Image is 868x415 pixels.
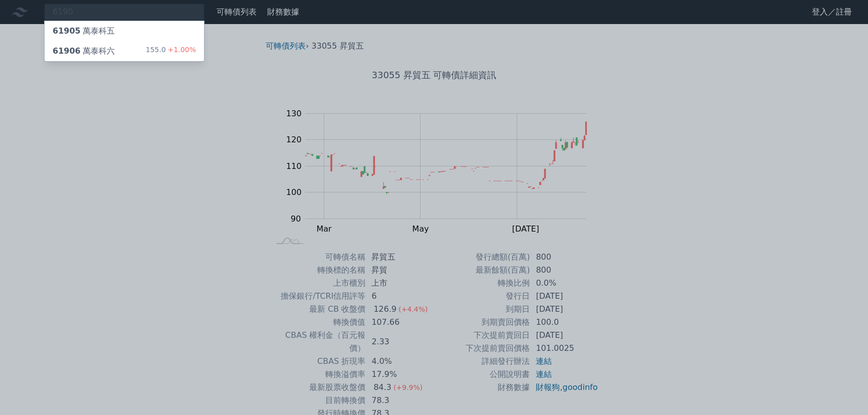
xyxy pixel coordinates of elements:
div: 萬泰科六 [53,45,115,57]
span: 61905 [53,26,81,36]
a: 61905萬泰科五 [45,21,204,41]
a: 61906萬泰科六 155.0+1.00% [45,41,204,61]
div: 155.0 [146,45,196,57]
span: 61906 [53,46,81,56]
span: +1.00% [166,46,196,54]
div: 萬泰科五 [53,25,115,37]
